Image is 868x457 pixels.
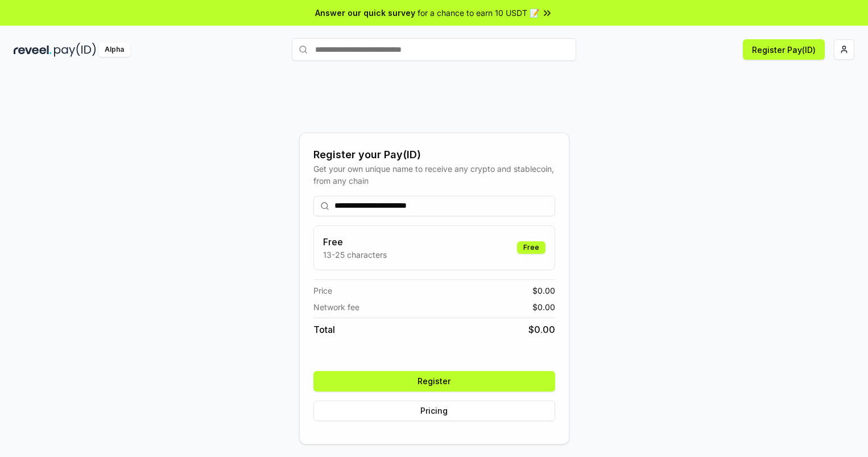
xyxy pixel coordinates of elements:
[313,163,555,187] div: Get your own unique name to receive any crypto and stablecoin, from any chain
[313,371,555,392] button: Register
[517,241,545,254] div: Free
[315,7,415,19] span: Answer our quick survey
[532,285,555,297] span: $ 0.00
[418,7,539,19] span: for a chance to earn 10 USDT 📝
[323,235,387,249] h3: Free
[323,249,387,261] p: 13-25 characters
[313,301,359,313] span: Network fee
[98,43,130,57] div: Alpha
[54,43,96,57] img: pay_id
[313,401,555,421] button: Pricing
[313,323,335,336] span: Total
[313,147,555,163] div: Register your Pay(ID)
[532,301,555,313] span: $ 0.00
[313,285,332,297] span: Price
[14,43,52,57] img: reveel_dark
[743,39,825,60] button: Register Pay(ID)
[528,323,555,336] span: $ 0.00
